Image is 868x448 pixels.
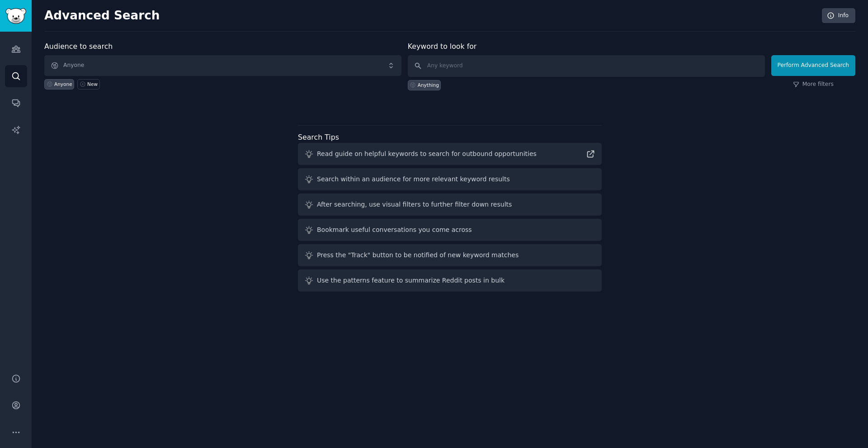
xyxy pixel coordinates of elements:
div: Read guide on helpful keywords to search for outbound opportunities [317,149,537,159]
div: Search within an audience for more relevant keyword results [317,174,510,184]
input: Any keyword [408,55,765,77]
img: GummySearch logo [5,8,26,24]
div: Anything [418,82,439,88]
div: Press the "Track" button to be notified of new keyword matches [317,250,519,260]
div: Bookmark useful conversations you come across [317,225,472,235]
button: Perform Advanced Search [771,55,855,76]
div: After searching, use visual filters to further filter down results [317,200,512,209]
a: More filters [793,80,834,89]
h2: Advanced Search [44,9,817,23]
label: Keyword to look for [408,42,477,51]
div: Use the patterns feature to summarize Reddit posts in bulk [317,276,505,285]
a: New [77,79,99,90]
label: Audience to search [44,42,113,51]
a: Info [822,8,855,24]
div: New [87,81,98,87]
label: Search Tips [298,133,339,141]
div: Anyone [54,81,72,87]
button: Anyone [44,55,401,76]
